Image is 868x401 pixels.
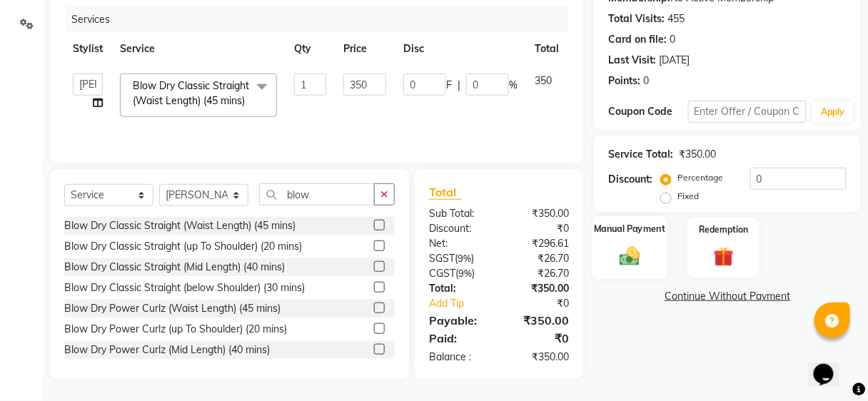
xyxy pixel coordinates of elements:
[688,101,807,123] input: Enter Offer / Coupon Code
[679,147,716,162] div: ₹350.00
[418,330,499,347] div: Paid:
[499,350,580,365] div: ₹350.00
[418,206,499,221] div: Sub Total:
[535,74,552,87] span: 350
[597,289,858,304] a: Continue Without Payment
[418,266,499,281] div: ( )
[458,78,460,93] span: |
[418,312,499,329] div: Payable:
[499,236,580,251] div: ₹296.61
[608,147,673,162] div: Service Total:
[659,53,690,68] div: [DATE]
[418,221,499,236] div: Discount:
[499,206,580,221] div: ₹350.00
[335,33,395,65] th: Price
[64,239,302,254] div: Blow Dry Classic Straight (up To Shoulder) (20 mins)
[64,218,296,233] div: Blow Dry Classic Straight (Waist Length) (45 mins)
[608,32,667,47] div: Card on file:
[133,79,249,107] span: Blow Dry Classic Straight (Waist Length) (45 mins)
[286,33,335,65] th: Qty
[526,33,567,65] th: Total
[608,53,656,68] div: Last Visit:
[643,73,649,88] div: 0
[458,268,472,279] span: 9%
[670,32,675,47] div: 0
[418,236,499,251] div: Net:
[808,344,854,387] iframe: chat widget
[707,245,740,270] img: _gift.svg
[64,280,305,295] div: Blow Dry Classic Straight (below Shoulder) (30 mins)
[64,301,281,316] div: Blow Dry Power Curlz (Waist Length) (45 mins)
[446,78,452,93] span: F
[64,322,287,337] div: Blow Dry Power Curlz (up To Shoulder) (20 mins)
[111,33,286,65] th: Service
[608,11,665,26] div: Total Visits:
[699,223,748,236] label: Redemption
[418,251,499,266] div: ( )
[677,190,699,203] label: Fixed
[66,6,580,33] div: Services
[677,171,723,184] label: Percentage
[499,251,580,266] div: ₹26.70
[64,260,285,275] div: Blow Dry Classic Straight (Mid Length) (40 mins)
[613,244,647,268] img: _cash.svg
[608,73,640,88] div: Points:
[499,266,580,281] div: ₹26.70
[418,350,499,365] div: Balance :
[64,33,111,65] th: Stylist
[667,11,685,26] div: 455
[608,104,687,119] div: Coupon Code
[458,253,471,264] span: 9%
[513,296,580,311] div: ₹0
[567,33,615,65] th: Action
[429,185,462,200] span: Total
[499,312,580,329] div: ₹350.00
[499,330,580,347] div: ₹0
[245,94,251,107] a: x
[429,267,455,280] span: CGST
[64,342,270,357] div: Blow Dry Power Curlz (Mid Length) (40 mins)
[259,183,375,205] input: Search or Scan
[509,78,518,93] span: %
[499,281,580,296] div: ₹350.00
[395,33,526,65] th: Disc
[812,101,853,123] button: Apply
[608,172,652,187] div: Discount:
[418,281,499,296] div: Total:
[595,222,666,235] label: Manual Payment
[499,221,580,236] div: ₹0
[418,296,513,311] a: Add Tip
[429,252,455,265] span: SGST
